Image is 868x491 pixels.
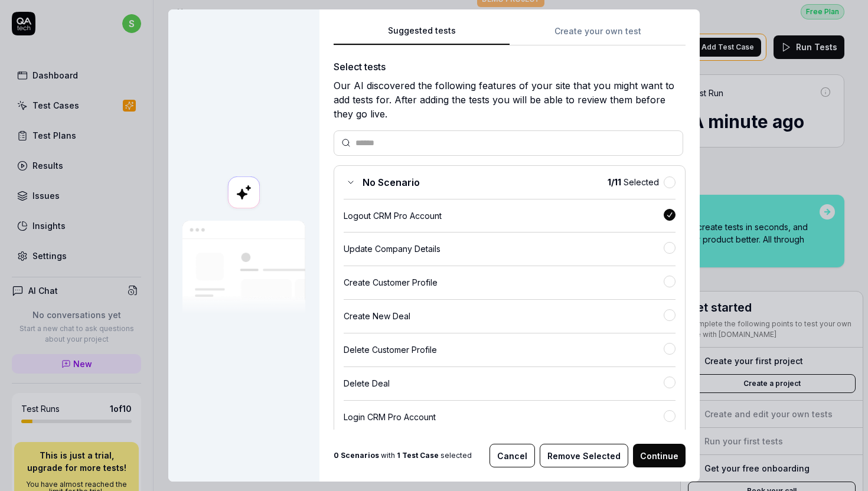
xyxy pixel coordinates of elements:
button: Suggested tests [334,24,510,45]
b: 1 / 11 [608,177,621,187]
span: No Scenario [363,175,420,189]
button: Continue [633,444,686,467]
img: Our AI scans your site and suggests things to test [182,221,305,315]
span: with selected [334,450,472,461]
div: Create Customer Profile [344,276,664,289]
b: 0 Scenarios [334,451,379,460]
b: 1 Test Case [397,451,439,460]
button: Cancel [490,444,535,467]
div: Create New Deal [344,310,664,322]
div: Our AI discovered the following features of your site that you might want to add tests for. After... [334,78,686,121]
button: Remove Selected [540,444,628,467]
div: Update Company Details [344,243,664,255]
button: Create your own test [510,24,686,45]
div: Login CRM Pro Account [344,411,664,423]
div: Logout CRM Pro Account [344,210,664,222]
span: Selected [608,176,659,188]
div: Delete Customer Profile [344,343,664,356]
div: Select tests [334,60,686,74]
div: Delete Deal [344,377,664,389]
